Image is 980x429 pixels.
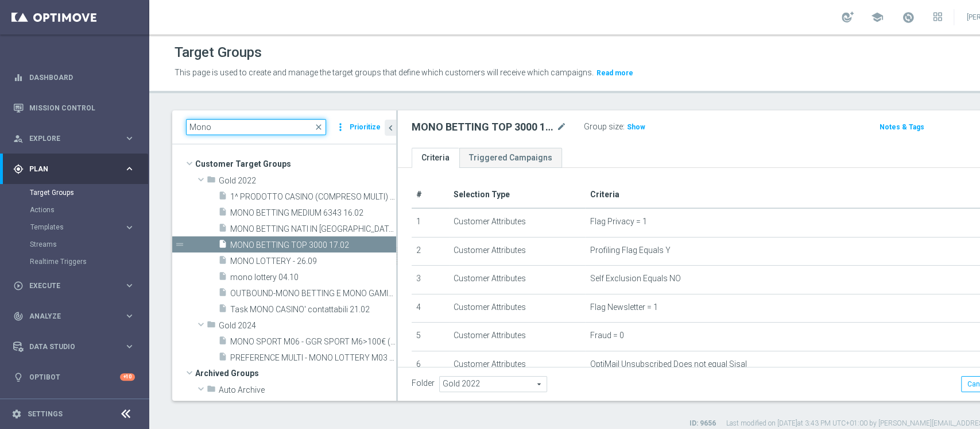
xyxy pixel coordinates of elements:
span: Explore [29,135,124,142]
input: Quick find group or folder [186,119,326,135]
label: ID: 9656 [690,419,716,428]
td: 4 [412,294,449,323]
td: Customer Attributes [449,208,586,237]
span: Flag Privacy = 1 [590,217,646,227]
span: Customer Target Groups [195,156,396,172]
i: insert_drive_file [218,304,227,317]
i: insert_drive_file [218,271,227,285]
i: gps_fixed [13,164,24,174]
span: Plan [29,166,124,173]
a: Realtime Triggers [30,257,119,266]
a: Target Groups [30,188,119,197]
span: This page is used to create and manage the target groups that define which customers will receive... [175,68,594,77]
span: Data Studio [29,343,124,350]
span: close [314,122,323,132]
i: insert_drive_file [218,352,227,365]
i: keyboard_arrow_right [124,280,135,291]
span: Flag Newsletter = 1 [590,302,657,312]
i: insert_drive_file [218,207,227,220]
span: Profiling Flag Equals Y [590,246,670,255]
span: Show [627,123,645,131]
i: play_circle_outline [13,281,24,291]
i: keyboard_arrow_right [124,222,135,233]
span: OUTBOUND-MONO BETTING E MONO GAMING IN M07 25.07 [230,289,396,298]
a: Optibot [29,362,120,392]
div: Dashboard [13,62,135,93]
i: insert_drive_file [218,255,227,269]
span: school [871,11,884,24]
button: play_circle_outline Execute keyboard_arrow_right [13,281,135,290]
button: Templates keyboard_arrow_right [30,223,135,232]
span: Analyze [29,313,124,320]
label: Folder [412,378,435,388]
div: Plan [13,164,124,174]
i: folder [207,320,216,333]
div: Realtime Triggers [30,253,148,270]
span: Gold 2022 [219,176,396,186]
span: Criteria [590,190,619,199]
h1: Target Groups [175,44,262,61]
i: person_search [13,133,24,144]
i: equalizer [13,72,24,83]
i: insert_drive_file [218,336,227,349]
span: MONO SPORT M06 - GGR SPORT M6&gt;100&#x20AC; (ESCLUDERE DA TUTTE LE PROMO) 01.07 [230,337,396,347]
div: Templates [30,224,124,231]
i: mode_edit [556,120,567,134]
h2: MONO BETTING TOP 3000 17.02 [412,120,554,134]
div: track_changes Analyze keyboard_arrow_right [13,312,135,321]
i: insert_drive_file [218,191,227,204]
span: Archived Groups [195,365,396,381]
i: more_vert [335,119,346,135]
div: Target Groups [30,184,148,201]
span: mono lottery 04.10 [230,273,396,282]
span: MONO BETTING TOP 3000 17.02 [230,240,396,250]
label: Group size [584,122,623,132]
a: Settings [28,411,63,417]
i: folder [207,175,216,188]
td: Customer Attributes [449,323,586,351]
i: insert_drive_file [218,239,227,252]
td: 6 [412,351,449,380]
button: lightbulb Optibot +10 [13,373,135,382]
a: Triggered Campaigns [459,148,562,168]
div: Mission Control [13,93,135,123]
span: OptiMail Unsubscribed Does not equal Sisal [590,359,746,369]
button: Notes & Tags [878,121,925,133]
td: Customer Attributes [449,294,586,323]
i: keyboard_arrow_right [124,133,135,144]
td: 1 [412,208,449,237]
button: Mission Control [13,104,135,113]
button: Prioritize [348,120,382,135]
div: Optibot [13,362,135,392]
a: Mission Control [29,93,135,123]
button: person_search Explore keyboard_arrow_right [13,134,135,143]
i: keyboard_arrow_right [124,311,135,321]
td: 2 [412,237,449,266]
div: Templates [30,219,148,236]
span: MONO LOTTERY - 26.09 [230,256,396,266]
span: Templates [30,224,113,231]
button: Data Studio keyboard_arrow_right [13,342,135,351]
td: Customer Attributes [449,266,586,294]
div: Data Studio [13,342,124,352]
i: insert_drive_file [218,288,227,301]
div: Streams [30,236,148,253]
td: 5 [412,323,449,351]
div: Execute [13,281,124,291]
div: gps_fixed Plan keyboard_arrow_right [13,164,135,174]
i: lightbulb [13,372,24,382]
td: Customer Attributes [449,351,586,380]
i: keyboard_arrow_right [124,341,135,352]
th: # [412,182,449,208]
th: Selection Type [449,182,586,208]
div: equalizer Dashboard [13,73,135,82]
label: : [623,122,625,132]
td: 3 [412,266,449,294]
i: settings [11,409,22,419]
a: Streams [30,240,119,249]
